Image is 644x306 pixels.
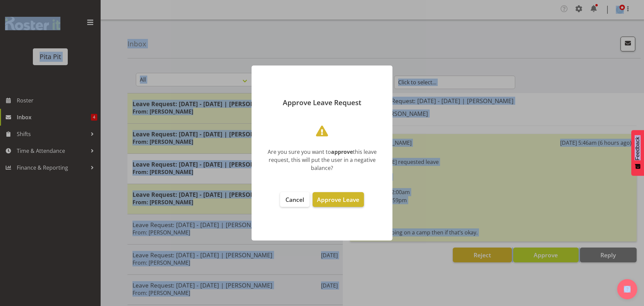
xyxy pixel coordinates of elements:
[317,195,359,204] span: Approve Leave
[258,99,386,106] p: Approve Leave Request
[624,286,631,293] img: help-xxl-2.png
[635,137,641,160] span: Feedback
[285,195,304,204] span: Cancel
[280,192,310,207] button: Cancel
[313,192,364,207] button: Approve Leave
[631,130,644,176] button: Feedback - Show survey
[331,148,353,156] b: approve
[262,148,382,172] div: Are you sure you want to this leave request, this will put the user in a negative balance?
